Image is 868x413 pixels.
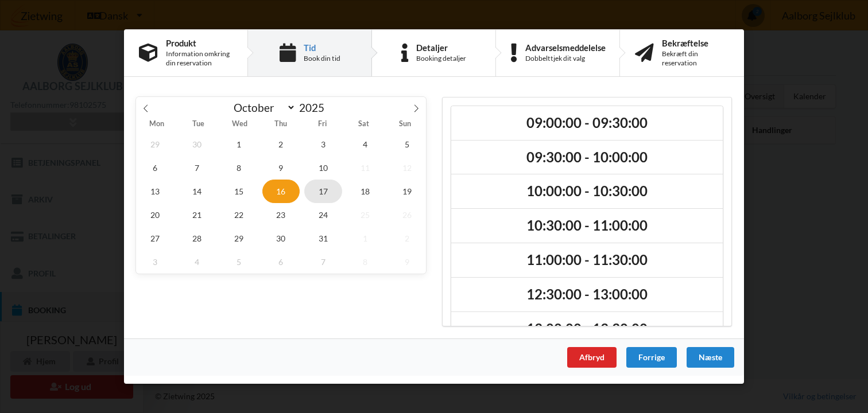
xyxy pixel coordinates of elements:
div: Produkt [166,38,232,48]
span: Sat [343,121,385,128]
span: October 7, 2025 [178,156,216,180]
div: Detaljer [416,43,466,52]
span: October 22, 2025 [220,203,258,227]
span: October 3, 2025 [304,133,342,156]
span: November 1, 2025 [346,227,384,250]
span: October 1, 2025 [220,133,258,156]
span: September 30, 2025 [178,133,216,156]
select: Month [228,100,296,115]
input: Year [296,101,334,114]
span: October 20, 2025 [136,203,174,227]
span: Fri [302,121,343,128]
span: October 15, 2025 [220,180,258,203]
h2: 13:00:00 - 13:30:00 [459,320,715,338]
h2: 09:30:00 - 10:00:00 [459,149,715,166]
span: October 17, 2025 [304,180,342,203]
div: Information omkring din reservation [166,49,232,68]
span: September 29, 2025 [136,133,174,156]
span: October 13, 2025 [136,180,174,203]
span: October 11, 2025 [346,156,384,180]
span: October 25, 2025 [346,203,384,227]
span: November 3, 2025 [136,250,174,274]
span: October 8, 2025 [220,156,258,180]
div: Næste [687,347,734,368]
span: October 16, 2025 [262,180,300,203]
span: Sun [385,121,426,128]
div: Booking detaljer [416,54,466,63]
div: Bekræft din reservation [662,49,729,68]
div: Advarselsmeddelelse [525,43,606,52]
span: October 5, 2025 [388,133,426,156]
span: October 10, 2025 [304,156,342,180]
h2: 09:00:00 - 09:30:00 [459,114,715,132]
h2: 11:00:00 - 11:30:00 [459,251,715,269]
span: November 6, 2025 [262,250,300,274]
div: Forrige [626,347,677,368]
span: November 7, 2025 [304,250,342,274]
span: November 8, 2025 [346,250,384,274]
div: Afbryd [567,347,617,368]
span: October 19, 2025 [388,180,426,203]
span: Tue [177,121,219,128]
span: October 30, 2025 [262,227,300,250]
span: October 6, 2025 [136,156,174,180]
span: October 9, 2025 [262,156,300,180]
span: Mon [136,121,177,128]
span: October 4, 2025 [346,133,384,156]
span: October 28, 2025 [178,227,216,250]
span: Wed [219,121,260,128]
span: November 5, 2025 [220,250,258,274]
span: October 2, 2025 [262,133,300,156]
div: Book din tid [304,54,340,63]
span: October 29, 2025 [220,227,258,250]
h2: 10:00:00 - 10:30:00 [459,183,715,201]
span: October 24, 2025 [304,203,342,227]
span: October 23, 2025 [262,203,300,227]
h2: 10:30:00 - 11:00:00 [459,217,715,235]
span: October 14, 2025 [178,180,216,203]
span: October 18, 2025 [346,180,384,203]
div: Bekræftelse [662,38,729,48]
span: October 26, 2025 [388,203,426,227]
span: Thu [260,121,301,128]
div: Dobbelttjek dit valg [525,54,606,63]
span: October 12, 2025 [388,156,426,180]
span: October 21, 2025 [178,203,216,227]
span: November 4, 2025 [178,250,216,274]
div: Tid [304,43,340,52]
h2: 12:30:00 - 13:00:00 [459,286,715,303]
span: November 9, 2025 [388,250,426,274]
span: October 31, 2025 [304,227,342,250]
span: October 27, 2025 [136,227,174,250]
span: November 2, 2025 [388,227,426,250]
